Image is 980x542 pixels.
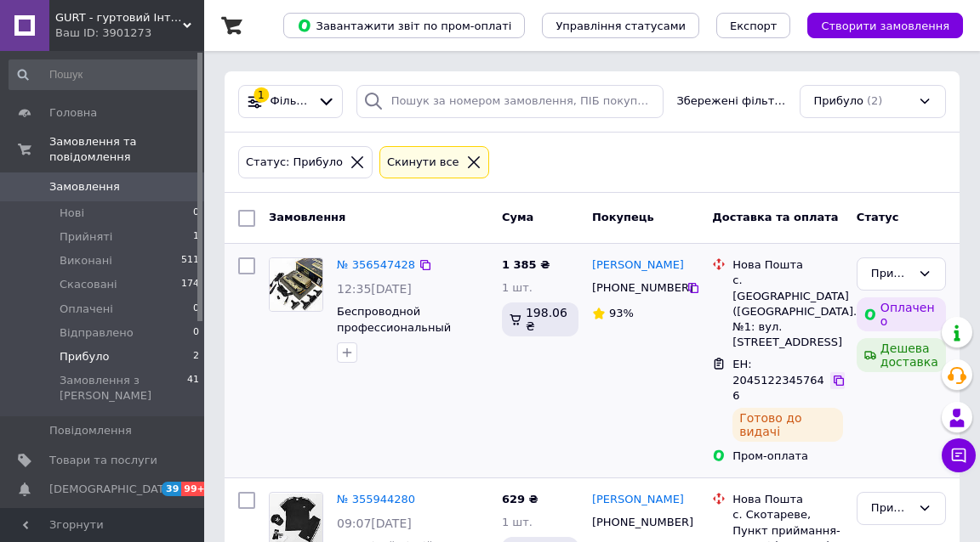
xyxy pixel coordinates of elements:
span: 99+ [181,482,209,496]
span: Створити замовлення [821,20,949,32]
a: № 355944280 [337,493,415,505]
div: Оплачено [857,297,946,331]
span: 39 [162,482,181,496]
div: Прибуло [871,500,911,517]
span: Товари та послуги [49,453,157,468]
button: Створити замовлення [807,13,963,38]
span: 12:35[DATE] [337,282,412,296]
span: 1 шт. [502,516,533,528]
span: Замовлення [269,211,345,223]
div: Нова Пошта [732,492,843,507]
span: Замовлення [49,179,120,195]
a: Фото товару [269,257,323,312]
span: 09:07[DATE] [337,517,412,530]
button: Управління статусами [542,13,699,38]
a: № 356547428 [337,258,415,271]
span: 41 [187,373,199,404]
button: Завантажити звіт по пром-оплаті [283,13,525,38]
div: [PHONE_NUMBER] [589,277,687,299]
span: 1 385 ₴ [502,258,550,271]
span: Статус [857,211,899,223]
span: [DEMOGRAPHIC_DATA] [49,482,175,497]
div: 198.06 ₴ [502,302,578,336]
div: Готово до видачі [732,408,843,442]
span: 174 [181,277,199,292]
span: Повідомлення [49,423,132,438]
span: Скасовані [60,277,117,292]
span: Відправлено [60,325,134,341]
a: Створити замовлення [790,19,963,31]
span: Покупець [592,211,654,223]
span: Доставка та оплата [712,211,838,223]
input: Пошук [9,59,201,90]
div: [PHONE_NUMBER] [589,511,687,534]
span: GURT - гуртовий Інтернет-магазин. Товари оптом та в роздріб [55,10,183,25]
span: 629 ₴ [502,493,538,505]
div: Cкинути все [384,154,463,172]
span: 1 [193,229,199,245]
span: 2 [193,349,199,364]
span: Прибуло [814,93,863,110]
span: Завантажити звіт по пром-оплаті [297,18,511,33]
div: Ваш ID: 3901273 [55,25,204,41]
span: Фільтри [271,93,311,110]
span: 511 [181,253,199,268]
span: Головна [49,105,97,121]
span: Замовлення та повідомлення [49,134,204,165]
span: 93% [609,307,634,319]
div: 1 [254,88,269,103]
span: Нові [60,206,84,221]
span: Експорт [730,20,778,32]
a: Беспроводной профессиональный набор машинка для стрижки и шейвер VGR-649 , Мужской SC-490 аккумул... [337,305,477,397]
div: Прибуло [871,265,911,283]
span: 0 [193,302,199,317]
span: Управління статусами [556,20,686,32]
span: Оплачені [60,302,113,317]
span: 0 [193,325,199,341]
a: [PERSON_NAME] [592,257,684,274]
button: Чат з покупцем [942,438,976,472]
img: Фото товару [270,258,322,311]
a: [PERSON_NAME] [592,492,684,508]
div: Пром-оплата [732,449,843,464]
span: Замовлення з [PERSON_NAME] [60,373,187,404]
button: Експорт [716,13,791,38]
span: 1 шт. [502,281,533,294]
input: Пошук за номером замовлення, ПІБ покупця, номером телефону, Email, номером накладної [356,85,664,118]
div: Статус: Прибуло [242,154,346,172]
div: Дешева доставка [857,338,946,372]
span: Збережені фільтри: [677,93,786,110]
span: 0 [193,206,199,221]
div: Нова Пошта [732,257,843,273]
div: с. [GEOGRAPHIC_DATA] ([GEOGRAPHIC_DATA].), №1: вул. [STREET_ADDRESS] [732,273,843,350]
span: Cума [502,211,533,223]
span: Виконані [60,253,112,268]
span: (2) [867,94,882,107]
span: Прибуло [60,349,109,364]
span: ЕН: 20451223457646 [732,358,824,402]
span: Прийняті [60,229,112,245]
